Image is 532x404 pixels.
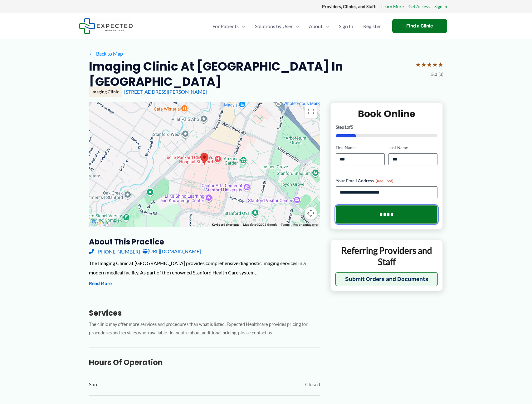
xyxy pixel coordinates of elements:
p: The clinic may offer more services and procedures than what is listed. Expected Healthcare provid... [89,320,320,337]
div: The Imaging Clinic at [GEOGRAPHIC_DATA] provides comprehensive diagnostic imaging services in a m... [89,259,320,277]
span: Menu Toggle [293,15,299,37]
span: 5 [351,124,353,130]
button: Keyboard shortcuts [212,223,239,227]
a: Report a map error [293,223,318,226]
span: Solutions by User [255,15,293,37]
span: For Patients [212,15,239,37]
p: Step of [336,125,438,129]
strong: Providers, Clinics, and Staff: [322,4,377,9]
span: Closed [305,380,320,389]
h3: Services [89,308,320,318]
a: Solutions by UserMenu Toggle [250,15,304,37]
label: Last Name [388,145,437,151]
a: ←Back to Map [89,49,123,58]
a: Open this area in Google Maps (opens a new window) [90,219,111,227]
a: For PatientsMenu Toggle [207,15,250,37]
span: Register [363,15,381,37]
span: Menu Toggle [323,15,329,37]
img: Expected Healthcare Logo - side, dark font, small [79,18,133,34]
span: ★ [415,59,421,70]
span: ★ [421,59,427,70]
a: [PHONE_NUMBER] [89,247,140,256]
h3: About this practice [89,237,320,247]
button: Map camera controls [305,207,317,219]
button: Read More [89,280,112,288]
span: ★ [432,59,438,70]
a: Get Access [408,2,430,11]
button: Submit Orders and Documents [335,272,438,286]
span: ★ [438,59,443,70]
button: Toggle fullscreen view [305,105,317,118]
p: Referring Providers and Staff [335,245,438,268]
span: Menu Toggle [239,15,245,37]
span: 1 [344,124,347,130]
span: Sign In [339,15,353,37]
label: First Name [336,145,385,151]
span: 5.0 [431,70,437,78]
span: Sun [89,380,97,389]
a: [URL][DOMAIN_NAME] [143,247,201,256]
a: Sign In [334,15,358,37]
a: Terms (opens in new tab) [281,223,290,226]
h3: Hours of Operation [89,357,320,367]
nav: Primary Site Navigation [207,15,386,37]
a: Learn More [381,2,404,11]
a: Register [358,15,386,37]
a: AboutMenu Toggle [304,15,334,37]
span: (3) [438,70,443,78]
span: About [309,15,323,37]
span: ★ [427,59,432,70]
a: Find a Clinic [392,19,447,33]
span: (Required) [376,179,393,183]
span: ← [89,51,95,57]
div: Imaging Clinic [89,86,122,97]
span: Map data ©2025 Google [243,223,277,226]
label: Your Email Address [336,178,438,184]
h2: Book Online [336,108,438,120]
h2: Imaging Clinic at [GEOGRAPHIC_DATA] in [GEOGRAPHIC_DATA] [89,59,410,90]
a: Sign In [434,2,447,11]
img: Google [90,219,111,227]
a: [STREET_ADDRESS][PERSON_NAME] [124,89,207,95]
